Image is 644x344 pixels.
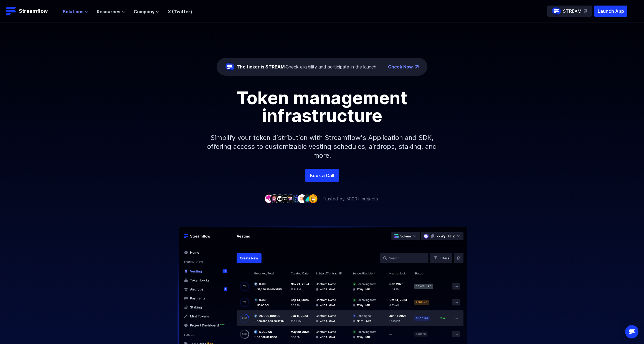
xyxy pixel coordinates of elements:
img: company-5 [286,194,295,203]
img: company-8 [303,194,312,203]
button: Resources [97,8,125,15]
div: Check eligibility and participate in the launch! [237,63,377,70]
a: Check Now [388,63,413,70]
button: Launch App [594,6,627,17]
img: company-6 [292,194,301,203]
p: STREAM [563,8,582,14]
img: top-right-arrow.svg [584,9,587,13]
img: company-4 [281,194,290,203]
img: streamflow-logo-circle.png [225,62,234,71]
img: company-7 [298,194,306,203]
img: top-right-arrow.png [415,65,419,68]
a: Streamflow [6,6,57,17]
a: X (Twitter) [168,9,192,14]
img: company-3 [275,194,284,203]
span: Resources [97,8,120,15]
img: streamflow-logo-circle.png [552,7,561,16]
p: Trusted by 5000+ projects [323,195,378,202]
h1: Token management infrastructure [197,89,447,124]
p: Simplify your token distribution with Streamflow's Application and SDK, offering access to custom... [203,124,441,169]
span: Company [134,8,154,15]
img: company-1 [264,194,273,203]
img: company-2 [270,194,279,203]
a: STREAM [547,6,592,17]
button: Company [134,8,159,15]
p: Streamflow [19,7,48,15]
button: Solutions [63,8,88,15]
img: company-9 [309,194,318,203]
div: Open Intercom Messenger [625,325,638,338]
img: Streamflow Logo [6,6,17,17]
a: Book a Call [305,169,339,182]
span: The ticker is STREAM: [237,64,286,70]
span: Solutions [63,8,83,15]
